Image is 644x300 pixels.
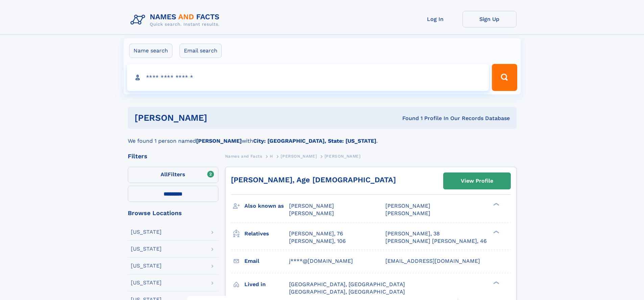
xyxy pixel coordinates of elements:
[492,280,500,285] div: ❯
[244,228,289,239] h3: Relatives
[244,255,289,267] h3: Email
[128,153,218,159] div: Filters
[444,173,510,189] a: View Profile
[161,171,168,178] span: All
[128,129,517,145] div: We found 1 person named with .
[131,246,162,252] div: [US_STATE]
[492,202,500,207] div: ❯
[325,154,361,159] span: [PERSON_NAME]
[492,230,500,234] div: ❯
[131,280,162,285] div: [US_STATE]
[289,237,346,245] a: [PERSON_NAME], 106
[462,11,517,27] a: Sign Up
[231,176,396,184] a: [PERSON_NAME], Age [DEMOGRAPHIC_DATA]
[135,114,305,122] h1: [PERSON_NAME]
[305,115,510,122] div: Found 1 Profile In Our Records Database
[385,230,440,237] a: [PERSON_NAME], 38
[244,200,289,212] h3: Also known as
[289,230,343,237] a: [PERSON_NAME], 76
[128,210,218,216] div: Browse Locations
[281,154,317,159] span: [PERSON_NAME]
[253,138,376,144] b: City: [GEOGRAPHIC_DATA], State: [US_STATE]
[180,44,222,58] label: Email search
[385,210,430,216] span: [PERSON_NAME]
[128,11,225,29] img: Logo Names and Facts
[385,258,480,264] span: [EMAIL_ADDRESS][DOMAIN_NAME]
[128,167,218,183] label: Filters
[289,281,405,287] span: [GEOGRAPHIC_DATA], [GEOGRAPHIC_DATA]
[127,64,489,91] input: search input
[385,237,487,245] a: [PERSON_NAME] [PERSON_NAME], 46
[385,203,430,209] span: [PERSON_NAME]
[270,154,273,159] span: H
[131,263,162,269] div: [US_STATE]
[289,203,334,209] span: [PERSON_NAME]
[289,210,334,216] span: [PERSON_NAME]
[281,152,317,160] a: [PERSON_NAME]
[129,44,172,58] label: Name search
[492,64,517,91] button: Search Button
[461,173,493,189] div: View Profile
[225,152,262,160] a: Names and Facts
[244,279,289,290] h3: Lived in
[270,152,273,160] a: H
[289,289,405,295] span: [GEOGRAPHIC_DATA], [GEOGRAPHIC_DATA]
[196,138,242,144] b: [PERSON_NAME]
[131,229,162,235] div: [US_STATE]
[408,11,462,27] a: Log In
